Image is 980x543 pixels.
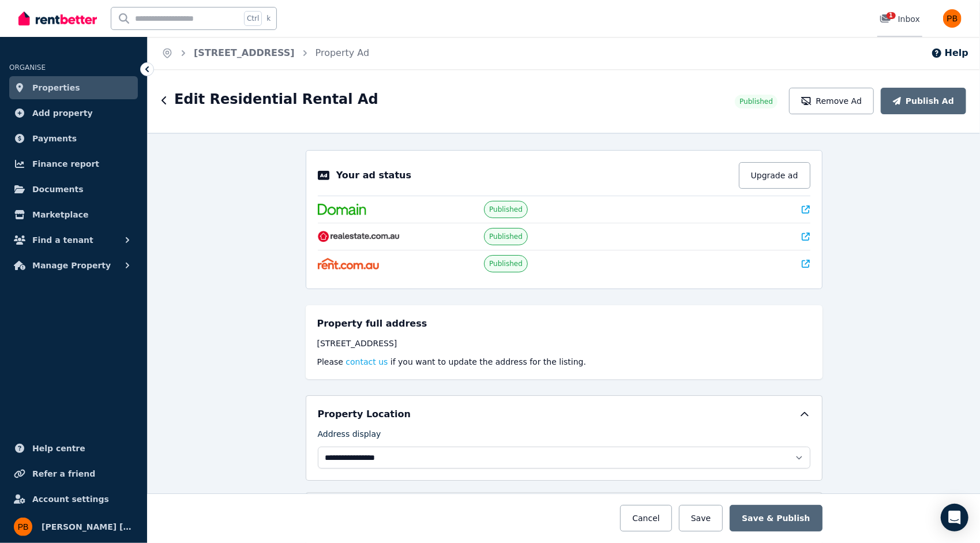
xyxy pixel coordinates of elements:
[941,504,968,531] div: Open Intercom Messenger
[32,441,85,455] span: Help centre
[316,47,370,58] a: Property Ad
[9,63,46,72] span: ORGANISE
[943,9,962,28] img: Petar Bijelac Petar Bijelac
[931,46,968,60] button: Help
[730,505,822,531] button: Save & Publish
[9,488,138,511] a: Account settings
[9,437,138,460] a: Help centre
[318,204,366,215] img: Domain.com.au
[32,259,111,272] span: Manage Property
[32,157,99,171] span: Finance report
[739,97,773,106] span: Published
[32,132,77,145] span: Payments
[620,505,671,531] button: Cancel
[317,356,811,368] p: Please if you want to update the address for the listing.
[789,88,874,114] button: Remove Ad
[9,102,138,125] a: Add property
[32,492,109,506] span: Account settings
[174,90,378,108] h1: Edit Residential Rental Ad
[32,182,84,196] span: Documents
[32,106,93,120] span: Add property
[739,162,810,189] button: Upgrade ad
[194,47,295,58] a: [STREET_ADDRESS]
[9,178,138,201] a: Documents
[679,505,723,531] button: Save
[148,37,383,69] nav: Breadcrumb
[9,127,138,150] a: Payments
[881,88,966,114] button: Publish Ad
[9,254,138,277] button: Manage Property
[9,229,138,252] button: Find a tenant
[489,259,523,268] span: Published
[489,232,523,241] span: Published
[336,168,411,182] p: Your ad status
[266,14,271,23] span: k
[318,231,400,242] img: RealEstate.com.au
[318,428,381,444] label: Address display
[9,203,138,226] a: Marketplace
[346,356,388,368] button: contact us
[32,208,88,222] span: Marketplace
[887,12,896,19] span: 1
[9,76,138,99] a: Properties
[9,152,138,175] a: Finance report
[318,258,380,269] img: Rent.com.au
[14,518,32,536] img: Petar Bijelac Petar Bijelac
[9,462,138,485] a: Refer a friend
[244,11,262,26] span: Ctrl
[18,10,97,27] img: RentBetter
[880,13,920,25] div: Inbox
[317,317,427,331] h5: Property full address
[318,407,411,421] h5: Property Location
[317,338,811,349] div: [STREET_ADDRESS]
[42,520,133,534] span: [PERSON_NAME] [PERSON_NAME]
[489,205,523,214] span: Published
[32,467,95,481] span: Refer a friend
[32,81,80,95] span: Properties
[32,233,93,247] span: Find a tenant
